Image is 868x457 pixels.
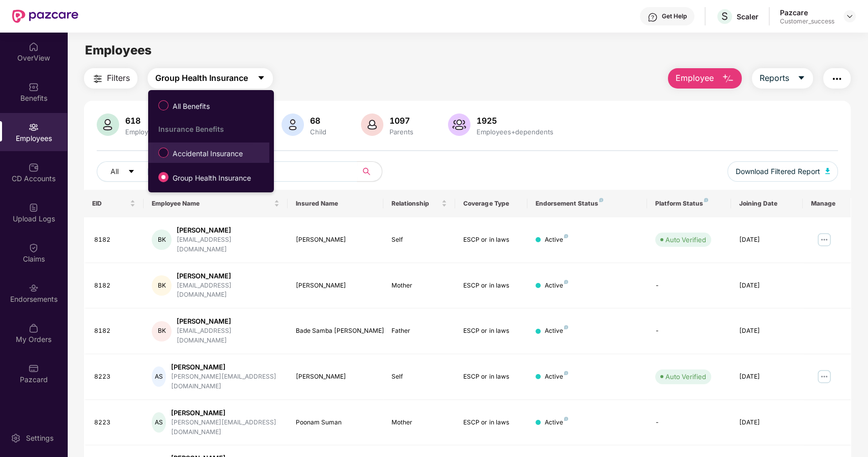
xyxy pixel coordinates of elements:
[23,433,57,443] div: Settings
[296,281,375,291] div: [PERSON_NAME]
[846,12,854,20] img: svg+xml;base64,PHN2ZyBpZD0iRHJvcGRvd24tMzJ4MzIiIHhtbG5zPSJodHRwOi8vd3d3LnczLm9yZy8yMDAwL3N2ZyIgd2...
[296,372,375,382] div: [PERSON_NAME]
[545,235,568,245] div: Active
[752,68,813,89] button: Reportscaret-down
[29,363,39,374] img: svg+xml;base64,PHN2ZyBpZD0iUGF6Y2FyZCIgeG1sbnM9Imh0dHA6Ly93d3cudzMub3JnLzIwMDAvc3ZnIiB3aWR0aD0iMj...
[831,73,843,85] img: svg+xml;base64,PHN2ZyB4bWxucz0iaHR0cDovL3d3dy53My5vcmcvMjAwMC9zdmciIHdpZHRoPSIyNCIgaGVpZ2h0PSIyNC...
[296,418,375,427] div: Poonam Suman
[727,161,838,182] button: Download Filtered Report
[647,400,731,446] td: -
[647,263,731,309] td: -
[144,190,287,217] th: Employee Name
[647,308,731,354] td: -
[564,417,568,421] img: svg+xml;base64,PHN2ZyB4bWxucz0iaHR0cDovL3d3dy53My5vcmcvMjAwMC9zdmciIHdpZHRoPSI4IiBoZWlnaHQ9IjgiIH...
[158,125,269,133] div: Insurance Benefits
[564,325,568,329] img: svg+xml;base64,PHN2ZyB4bWxucz0iaHR0cDovL3d3dy53My5vcmcvMjAwMC9zdmciIHdpZHRoPSI4IiBoZWlnaHQ9IjgiIH...
[171,372,279,391] div: [PERSON_NAME][EMAIL_ADDRESS][DOMAIN_NAME]
[92,73,104,85] img: svg+xml;base64,PHN2ZyB4bWxucz0iaHR0cDovL3d3dy53My5vcmcvMjAwMC9zdmciIHdpZHRoPSIyNCIgaGVpZ2h0PSIyNC...
[169,101,214,112] span: All Benefits
[29,203,39,213] img: svg+xml;base64,PHN2ZyBpZD0iVXBsb2FkX0xvZ3MiIGRhdGEtbmFtZT0iVXBsb2FkIExvZ3MiIHhtbG5zPSJodHRwOi8vd3...
[84,68,137,89] button: Filters
[361,113,383,136] img: svg+xml;base64,PHN2ZyB4bWxucz0iaHR0cDovL3d3dy53My5vcmcvMjAwMC9zdmciIHhtbG5zOnhsaW5rPSJodHRwOi8vd3...
[296,235,375,245] div: [PERSON_NAME]
[29,82,39,92] img: svg+xml;base64,PHN2ZyBpZD0iQmVuZWZpdHMiIHhtbG5zPSJodHRwOi8vd3d3LnczLm9yZy8yMDAwL3N2ZyIgd2lkdGg9Ij...
[94,235,136,245] div: 8182
[11,433,21,443] img: svg+xml;base64,PHN2ZyBpZD0iU2V0dGluZy0yMHgyMCIgeG1sbnM9Imh0dHA6Ly93d3cudzMub3JnLzIwMDAvc3ZnIiB3aW...
[463,281,519,291] div: ESCP or in laws
[648,12,658,22] img: svg+xml;base64,PHN2ZyBpZD0iSGVscC0zMngzMiIgeG1sbnM9Imh0dHA6Ly93d3cudzMub3JnLzIwMDAvc3ZnIiB3aWR0aD...
[737,12,759,21] div: Scaler
[94,281,136,291] div: 8182
[474,116,555,126] div: 1925
[739,235,795,245] div: [DATE]
[152,321,172,341] div: BK
[391,326,447,336] div: Father
[739,281,795,291] div: [DATE]
[29,122,39,132] img: svg+xml;base64,PHN2ZyBpZD0iRW1wbG95ZWVzIiB4bWxucz0iaHR0cDovL3d3dy53My5vcmcvMjAwMC9zdmciIHdpZHRoPS...
[357,167,377,176] span: search
[29,323,39,333] img: svg+xml;base64,PHN2ZyBpZD0iTXlfT3JkZXJzIiBkYXRhLW5hbWU9Ik15IE9yZGVycyIgeG1sbnM9Imh0dHA6Ly93d3cudz...
[739,418,795,427] div: [DATE]
[296,326,375,336] div: Bade Samba [PERSON_NAME]
[171,408,279,418] div: [PERSON_NAME]
[780,17,834,25] div: Customer_success
[29,243,39,253] img: svg+xml;base64,PHN2ZyBpZD0iQ2xhaW0iIHhtbG5zPSJodHRwOi8vd3d3LnczLm9yZy8yMDAwL3N2ZyIgd2lkdGg9IjIwIi...
[94,326,136,336] div: 8182
[29,42,39,52] img: svg+xml;base64,PHN2ZyBpZD0iSG9tZSIgeG1sbnM9Imh0dHA6Ly93d3cudzMub3JnLzIwMDAvc3ZnIiB3aWR0aD0iMjAiIG...
[92,199,128,208] span: EID
[152,230,172,250] div: BK
[177,225,279,235] div: [PERSON_NAME]
[177,235,279,254] div: [EMAIL_ADDRESS][DOMAIN_NAME]
[463,235,519,245] div: ESCP or in laws
[463,372,519,382] div: ESCP or in laws
[152,366,166,387] div: AS
[169,148,247,159] span: Accidental Insurance
[816,232,832,248] img: manageButton
[282,113,304,136] img: svg+xml;base64,PHN2ZyB4bWxucz0iaHR0cDovL3d3dy53My5vcmcvMjAwMC9zdmciIHhtbG5zOnhsaW5rPSJodHRwOi8vd3...
[29,283,39,293] img: svg+xml;base64,PHN2ZyBpZD0iRW5kb3JzZW1lbnRzIiB4bWxucz0iaHR0cDovL3d3dy53My5vcmcvMjAwMC9zdmciIHdpZH...
[29,162,39,173] img: svg+xml;base64,PHN2ZyBpZD0iQ0RfQWNjb3VudHMiIGRhdGEtbmFtZT0iQ0QgQWNjb3VudHMiIHhtbG5zPSJodHRwOi8vd3...
[391,235,447,245] div: Self
[155,72,248,84] span: Group Health Insurance
[797,74,805,83] span: caret-down
[387,116,415,126] div: 1097
[816,368,832,385] img: manageButton
[662,12,687,20] div: Get Help
[387,128,415,136] div: Parents
[676,72,714,84] span: Employee
[177,326,279,346] div: [EMAIL_ADDRESS][DOMAIN_NAME]
[545,326,568,336] div: Active
[177,317,279,326] div: [PERSON_NAME]
[739,326,795,336] div: [DATE]
[739,372,795,382] div: [DATE]
[463,418,519,427] div: ESCP or in laws
[455,190,527,217] th: Coverage Type
[721,10,728,22] span: S
[655,199,723,208] div: Platform Status
[84,190,144,217] th: EID
[152,412,166,433] div: AS
[474,128,555,136] div: Employees+dependents
[463,326,519,336] div: ESCP or in laws
[152,199,271,208] span: Employee Name
[97,161,159,182] button: Allcaret-down
[599,198,603,202] img: svg+xml;base64,PHN2ZyB4bWxucz0iaHR0cDovL3d3dy53My5vcmcvMjAwMC9zdmciIHdpZHRoPSI4IiBoZWlnaHQ9IjgiIH...
[94,372,136,382] div: 8223
[152,275,172,296] div: BK
[12,10,78,23] img: New Pazcare Logo
[545,372,568,382] div: Active
[704,198,708,202] img: svg+xml;base64,PHN2ZyB4bWxucz0iaHR0cDovL3d3dy53My5vcmcvMjAwMC9zdmciIHdpZHRoPSI4IiBoZWlnaHQ9IjgiIH...
[391,372,447,382] div: Self
[564,234,568,238] img: svg+xml;base64,PHN2ZyB4bWxucz0iaHR0cDovL3d3dy53My5vcmcvMjAwMC9zdmciIHdpZHRoPSI4IiBoZWlnaHQ9IjgiIH...
[665,235,706,245] div: Auto Verified
[97,113,119,136] img: svg+xml;base64,PHN2ZyB4bWxucz0iaHR0cDovL3d3dy53My5vcmcvMjAwMC9zdmciIHhtbG5zOnhsaW5rPSJodHRwOi8vd3...
[825,168,830,174] img: svg+xml;base64,PHN2ZyB4bWxucz0iaHR0cDovL3d3dy53My5vcmcvMjAwMC9zdmciIHhtbG5zOnhsaW5rPSJodHRwOi8vd3...
[123,116,162,126] div: 618
[383,190,455,217] th: Relationship
[668,68,742,89] button: Employee
[177,271,279,281] div: [PERSON_NAME]
[545,418,568,427] div: Active
[448,113,470,136] img: svg+xml;base64,PHN2ZyB4bWxucz0iaHR0cDovL3d3dy53My5vcmcvMjAwMC9zdmciIHhtbG5zOnhsaW5rPSJodHRwOi8vd3...
[391,418,447,427] div: Mother
[545,281,568,291] div: Active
